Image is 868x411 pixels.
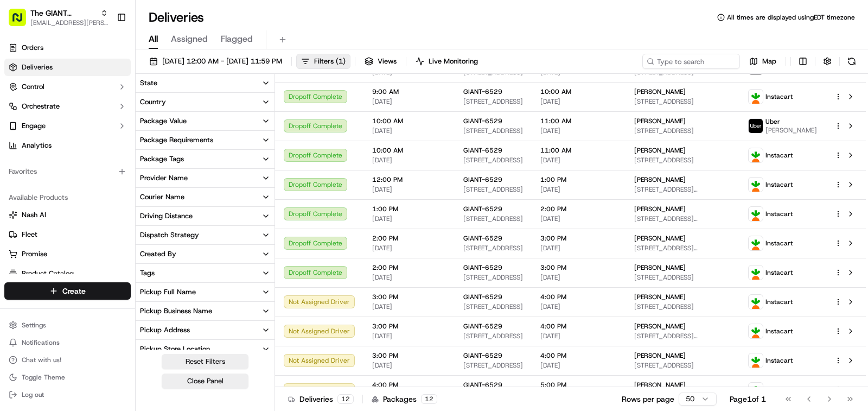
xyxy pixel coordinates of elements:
[372,293,446,301] span: 3:00 PM
[463,263,502,272] span: GIANT-6529
[4,206,131,224] button: Nash AI
[765,210,793,218] span: Instacart
[314,56,346,66] span: Filters
[634,234,686,243] span: [PERSON_NAME]
[634,244,731,252] span: [STREET_ADDRESS][PERSON_NAME]
[372,302,446,311] span: [DATE]
[136,283,275,301] button: Pickup Full Name
[634,263,686,272] span: [PERSON_NAME]
[749,148,763,162] img: profile_instacart_ahold_partner.png
[22,62,53,72] span: Deliveries
[171,33,208,46] span: Assigned
[22,121,46,131] span: Engage
[463,117,502,125] span: GIANT-6529
[140,154,184,164] div: Package Tags
[749,119,763,133] img: profile_uber_ahold_partner.png
[372,175,446,184] span: 12:00 PM
[749,353,763,368] img: profile_instacart_ahold_partner.png
[337,394,354,404] div: 12
[634,117,686,125] span: [PERSON_NAME]
[22,390,44,399] span: Log out
[463,185,523,194] span: [STREET_ADDRESS]
[749,207,763,221] img: profile_instacart_ahold_partner.png
[9,230,126,239] a: Fleet
[765,298,793,306] span: Instacart
[540,205,617,213] span: 2:00 PM
[92,159,100,167] div: 💻
[140,192,184,202] div: Courier Name
[744,54,781,69] button: Map
[4,59,131,76] a: Deliveries
[184,107,197,120] button: Start new chat
[540,175,617,184] span: 1:00 PM
[540,87,617,96] span: 10:00 AM
[540,322,617,331] span: 4:00 PM
[372,332,446,340] span: [DATE]
[463,146,502,155] span: GIANT-6529
[765,356,793,365] span: Instacart
[540,214,617,223] span: [DATE]
[634,205,686,213] span: [PERSON_NAME]
[140,325,190,335] div: Pickup Address
[22,249,47,259] span: Promise
[28,70,195,81] input: Got a question? Start typing here...
[463,234,502,243] span: GIANT-6529
[372,381,446,389] span: 4:00 PM
[22,43,43,53] span: Orders
[463,87,502,96] span: GIANT-6529
[463,293,502,301] span: GIANT-6529
[372,97,446,106] span: [DATE]
[360,54,401,69] button: Views
[144,54,287,69] button: [DATE] 12:00 AM - [DATE] 11:59 PM
[634,361,731,370] span: [STREET_ADDRESS]
[4,163,131,180] div: Favorites
[136,340,275,358] button: Pickup Store Location
[749,178,763,192] img: profile_instacart_ahold_partner.png
[463,175,502,184] span: GIANT-6529
[540,351,617,360] span: 4:00 PM
[463,156,523,165] span: [STREET_ADDRESS]
[4,370,131,385] button: Toggle Theme
[540,97,617,106] span: [DATE]
[749,265,763,280] img: profile_instacart_ahold_partner.png
[4,98,131,115] button: Orchestrate
[622,394,674,404] p: Rows per page
[30,8,96,18] button: The GIANT Company
[634,127,731,135] span: [STREET_ADDRESS]
[765,239,793,248] span: Instacart
[540,117,617,125] span: 11:00 AM
[765,327,793,336] span: Instacart
[429,56,478,66] span: Live Monitoring
[4,318,131,333] button: Settings
[634,97,731,106] span: [STREET_ADDRESS]
[540,361,617,370] span: [DATE]
[136,93,275,111] button: Country
[372,273,446,282] span: [DATE]
[372,185,446,194] span: [DATE]
[140,211,193,221] div: Driving Distance
[4,282,131,300] button: Create
[76,184,131,192] a: Powered byPylon
[140,97,166,107] div: Country
[149,33,158,46] span: All
[540,146,617,155] span: 11:00 AM
[4,265,131,282] button: Product Catalog
[634,322,686,331] span: [PERSON_NAME]
[463,97,523,106] span: [STREET_ADDRESS]
[463,351,502,360] span: GIANT-6529
[765,385,793,394] span: Instacart
[140,344,210,354] div: Pickup Store Location
[463,322,502,331] span: GIANT-6529
[22,230,37,239] span: Fleet
[463,361,523,370] span: [STREET_ADDRESS]
[372,156,446,165] span: [DATE]
[140,268,155,278] div: Tags
[634,351,686,360] span: [PERSON_NAME]
[22,373,65,382] span: Toggle Theme
[4,189,131,206] div: Available Products
[22,356,61,364] span: Chat with us!
[634,214,731,223] span: [STREET_ADDRESS][PERSON_NAME][PERSON_NAME]
[372,234,446,243] span: 2:00 PM
[22,102,60,111] span: Orchestrate
[634,175,686,184] span: [PERSON_NAME]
